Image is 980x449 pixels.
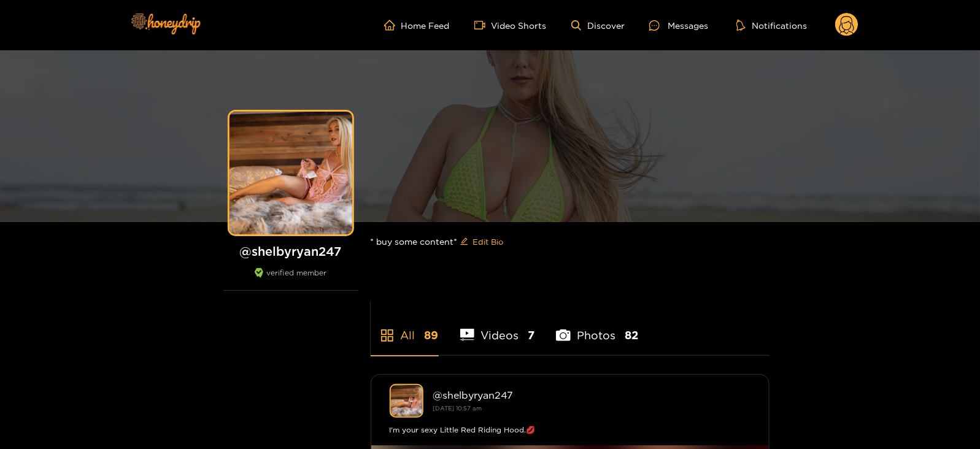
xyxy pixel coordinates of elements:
[460,237,468,247] span: edit
[433,405,482,412] small: [DATE] 10:57 am
[556,300,638,355] li: Photos
[474,20,492,31] span: video-camera
[571,20,625,31] a: Discover
[733,19,811,31] button: Notifications
[425,328,439,343] span: 89
[223,268,358,291] div: verified member
[384,20,401,31] span: home
[380,328,395,343] span: appstore
[433,390,750,401] div: @ shelbyryan247
[458,232,506,251] button: editEdit Bio
[390,424,750,436] div: I'm your sexy Little Red Riding Hood.💋
[625,328,638,343] span: 82
[390,384,423,418] img: shelbyryan247
[460,300,535,355] li: Videos
[371,300,439,355] li: All
[223,244,358,259] h1: @ shelbyryan247
[474,20,547,31] a: Video Shorts
[473,236,504,248] span: Edit Bio
[528,328,534,343] span: 7
[371,222,770,261] div: * buy some content*
[649,18,708,33] div: Messages
[384,20,450,31] a: Home Feed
